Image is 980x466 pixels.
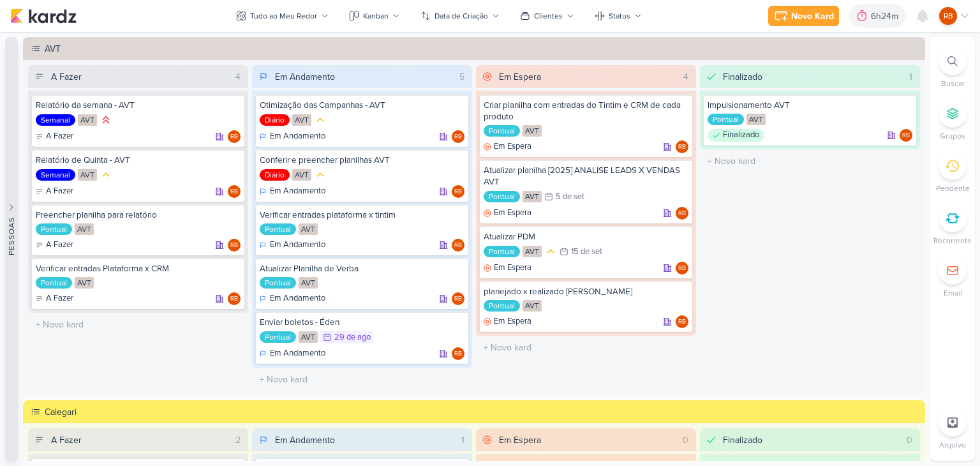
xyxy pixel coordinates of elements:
[900,129,912,142] div: Rogerio Bispo
[708,129,764,142] div: Finalizado
[676,207,688,220] div: Responsável: Rogerio Bispo
[260,263,464,274] div: Atualizar Planilha de Verba
[46,239,73,252] p: A Fazer
[230,189,238,195] p: RB
[260,239,325,252] div: Em Andamento
[484,125,520,137] div: Pontual
[939,439,966,451] p: Arquivo
[452,185,464,198] div: Responsável: Rogerio Bispo
[676,262,688,274] div: Rogerio Bispo
[275,433,335,447] div: Em Andamento
[452,239,464,252] div: Rogerio Bispo
[230,243,238,249] p: RB
[230,134,238,140] p: RB
[456,433,470,447] div: 1
[51,433,82,447] div: A Fazer
[452,347,464,360] div: Responsável: Rogerio Bispo
[930,47,975,89] li: Ctrl + F
[454,296,462,303] p: RB
[260,114,290,126] div: Diário
[723,433,762,447] div: Finalizado
[454,70,470,84] div: 5
[676,262,688,274] div: Responsável: Rogerio Bispo
[260,277,296,289] div: Pontual
[484,315,531,328] div: Em Espera
[676,207,688,220] div: Rogerio Bispo
[454,189,462,195] p: RB
[51,70,82,84] div: A Fazer
[36,130,73,143] div: A Fazer
[484,207,531,220] div: Em Espera
[494,262,531,274] p: Em Espera
[31,315,246,334] input: + Novo kard
[499,70,541,84] div: Em Espera
[676,140,688,153] div: Responsável: Rogerio Bispo
[904,70,917,84] div: 1
[523,125,542,137] div: AVT
[746,114,766,125] div: AVT
[260,347,325,360] div: Em Andamento
[36,154,241,166] div: Relatório de Quinta - AVT
[36,185,73,198] div: A Fazer
[46,185,73,198] p: A Fazer
[676,315,688,328] div: Responsável: Rogerio Bispo
[702,152,917,170] input: + Novo kard
[484,246,520,257] div: Pontual
[260,292,325,305] div: Em Andamento
[228,292,241,305] div: Rogerio Bispo
[260,185,325,198] div: Em Andamento
[46,292,73,305] p: A Fazer
[36,209,241,221] div: Preencher planilha para relatório
[768,6,839,26] button: Novo Kard
[678,319,686,326] p: RB
[36,263,241,274] div: Verificar entradas Plataforma x CRM
[75,223,94,235] div: AVT
[260,100,464,111] div: Otimização das Campanhas - AVT
[230,296,238,303] p: RB
[5,37,18,461] button: Pessoas
[228,130,241,143] div: Rogerio Bispo
[484,300,520,312] div: Pontual
[933,235,972,246] p: Recorrente
[523,191,542,202] div: AVT
[260,154,464,166] div: Conferir e preencher planilhas AVT
[36,292,73,305] div: A Fazer
[678,144,686,151] p: RB
[228,292,241,305] div: Responsável: Rogerio Bispo
[260,317,464,328] div: Enviar boletos - Éden
[708,100,912,111] div: Impulsionamento AVT
[228,239,241,252] div: Responsável: Rogerio Bispo
[723,129,759,142] p: Finalizado
[228,185,241,198] div: Rogerio Bispo
[452,130,464,143] div: Rogerio Bispo
[100,169,112,181] div: Prioridade Média
[791,10,834,23] div: Novo Kard
[940,130,965,142] p: Grupos
[260,130,325,143] div: Em Andamento
[523,300,542,312] div: AVT
[902,133,910,139] p: RB
[454,351,462,357] p: RB
[314,169,327,181] div: Prioridade Média
[260,331,296,343] div: Pontual
[484,191,520,202] div: Pontual
[484,231,688,243] div: Atualizar PDM
[484,262,531,274] div: Em Espera
[494,140,531,153] p: Em Espera
[292,114,311,126] div: AVT
[270,239,325,252] p: Em Andamento
[230,70,246,84] div: 4
[484,100,688,123] div: Criar planilha com entradas do Tintim e CRM de cada produto
[75,277,94,289] div: AVT
[78,169,97,181] div: AVT
[6,217,17,255] div: Pessoas
[708,114,744,125] div: Pontual
[499,433,541,447] div: Em Espera
[260,209,464,221] div: Verificar entradas plataforma x tintim
[230,433,246,447] div: 2
[939,7,957,25] div: Rogerio Bispo
[299,223,318,235] div: AVT
[452,185,464,198] div: Rogerio Bispo
[484,140,531,153] div: Em Espera
[78,114,97,126] div: AVT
